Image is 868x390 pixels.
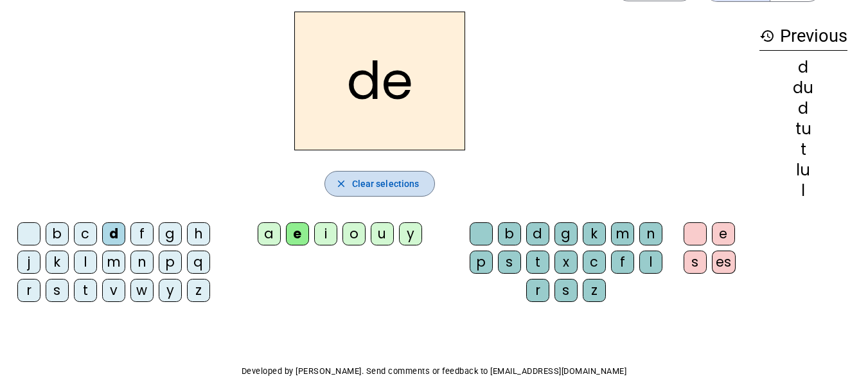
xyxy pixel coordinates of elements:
div: y [159,279,182,302]
div: t [74,279,97,302]
div: f [130,222,154,245]
div: e [712,222,735,245]
div: n [130,251,154,274]
div: g [159,222,182,245]
div: d [759,60,847,75]
p: Developed by [PERSON_NAME]. Send comments or feedback to [EMAIL_ADDRESS][DOMAIN_NAME] [10,364,858,379]
div: s [684,251,707,274]
div: o [342,222,366,245]
span: Clear selections [352,176,420,191]
h3: Previous [759,22,847,51]
div: tu [759,121,847,137]
div: p [159,251,182,274]
div: m [611,222,634,245]
div: g [554,222,578,245]
div: f [611,251,634,274]
div: c [74,222,97,245]
div: d [526,222,549,245]
div: n [639,222,662,245]
div: s [554,279,578,302]
div: r [17,279,40,302]
div: b [498,222,521,245]
div: d [759,101,847,116]
div: a [258,222,281,245]
div: b [46,222,69,245]
div: w [130,279,154,302]
div: es [712,251,736,274]
div: h [187,222,210,245]
div: m [102,251,125,274]
div: j [17,251,40,274]
div: q [187,251,210,274]
div: i [314,222,337,245]
div: k [46,251,69,274]
mat-icon: history [759,28,775,44]
h2: de [294,12,465,150]
div: l [74,251,97,274]
div: s [46,279,69,302]
div: x [554,251,578,274]
div: z [187,279,210,302]
mat-icon: close [335,178,347,190]
div: d [102,222,125,245]
div: y [399,222,422,245]
div: s [498,251,521,274]
div: k [583,222,606,245]
div: lu [759,163,847,178]
div: t [759,142,847,157]
div: t [526,251,549,274]
div: du [759,80,847,96]
div: l [639,251,662,274]
div: e [286,222,309,245]
div: r [526,279,549,302]
div: l [759,183,847,199]
div: v [102,279,125,302]
div: p [470,251,493,274]
div: u [371,222,394,245]
button: Clear selections [324,171,436,197]
div: z [583,279,606,302]
div: c [583,251,606,274]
